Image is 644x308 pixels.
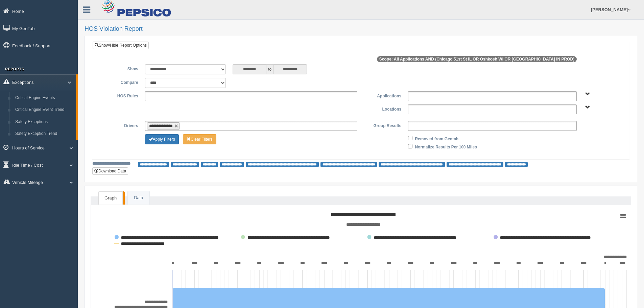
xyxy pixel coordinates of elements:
span: to [266,64,273,74]
a: Safety Exceptions [12,116,76,128]
a: Show/Hide Report Options [93,42,149,49]
label: HOS Rules [98,91,142,99]
button: Change Filter Options [145,134,179,144]
a: Critical Engine Event Trend [12,104,76,116]
button: Download Data [92,167,128,175]
label: Removed from Geotab [415,134,458,142]
button: Change Filter Options [183,134,216,144]
label: Drivers [98,121,142,129]
a: Safety Exception Trend [12,128,76,140]
label: Show [98,64,142,72]
label: Normalize Results Per 100 Miles [415,142,477,150]
span: Scope: All Applications AND (Chicago 51st St IL OR Oshkosh WI OR [GEOGRAPHIC_DATA] IN PROD) [377,56,577,62]
label: Group Results [361,121,405,129]
a: Graph [98,191,123,205]
a: Data [128,191,149,205]
a: Critical Engine Events [12,92,76,104]
label: Applications [361,91,405,99]
h2: HOS Violation Report [85,26,637,32]
label: Locations [361,104,405,113]
label: Compare [98,78,142,86]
